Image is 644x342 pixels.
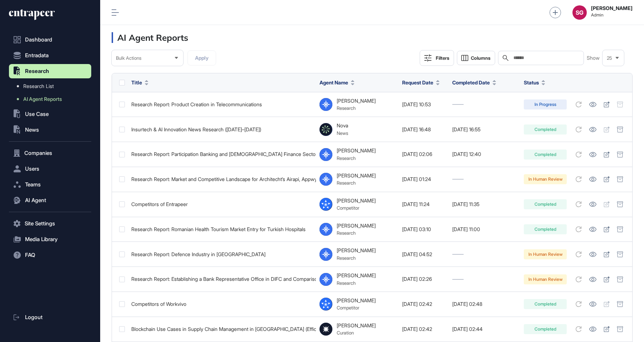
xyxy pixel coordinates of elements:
[116,55,141,61] span: Bulk Actions
[9,107,91,121] button: Use Case
[9,248,91,262] button: FAQ
[25,68,49,74] span: Research
[23,83,54,89] span: Research List
[25,166,39,172] span: Users
[9,193,91,207] button: AI Agent
[131,102,312,107] div: Research Report: Product Creation in Telecommunications
[337,248,376,253] div: [PERSON_NAME]
[337,230,376,236] div: Research
[402,301,445,307] div: [DATE] 02:42
[402,226,445,232] div: [DATE] 03:10
[452,79,496,86] button: Completed Date
[337,255,376,261] div: Research
[9,232,91,246] button: Media Library
[25,314,43,320] span: Logout
[452,301,517,307] div: [DATE] 02:48
[457,51,495,65] button: Columns
[25,111,49,117] span: Use Case
[524,224,567,234] div: Completed
[524,324,567,334] div: Completed
[524,150,567,160] div: Completed
[131,276,312,282] div: Research Report: Establishing a Bank Representative Office in DIFC and Comparison With Branch Off...
[337,273,376,278] div: [PERSON_NAME]
[25,53,49,58] span: Entradata
[9,33,91,47] a: Dashboard
[524,99,567,109] div: In Progress
[131,127,312,132] div: Insurtech & AI Innovation News Research ([DATE]–[DATE])
[13,80,91,93] a: Research List
[337,105,376,111] div: Research
[337,298,376,303] div: [PERSON_NAME]
[337,198,376,204] div: [PERSON_NAME]
[131,79,142,86] span: Title
[9,48,91,63] button: Entradata
[587,55,600,61] span: Show
[524,79,539,86] span: Status
[9,310,91,324] a: Logout
[337,205,376,211] div: Competitor
[402,102,445,107] div: [DATE] 10:53
[337,330,376,336] div: Curation
[131,226,312,232] div: Research Report: Romanian Health Tourism Market Entry for Turkish Hospitals
[131,326,312,332] div: Blockchain Use Cases in Supply Chain Management in [GEOGRAPHIC_DATA] (Efficiency Focus)
[337,98,376,104] div: [PERSON_NAME]
[402,176,445,182] div: [DATE] 01:24
[319,79,348,86] span: Agent Name
[25,221,55,226] span: Site Settings
[25,127,39,133] span: News
[9,216,91,231] button: Site Settings
[9,123,91,137] button: News
[337,280,376,286] div: Research
[131,79,148,86] button: Title
[25,252,35,258] span: FAQ
[337,180,376,186] div: Research
[337,305,376,311] div: Competitor
[9,177,91,192] button: Teams
[131,251,312,257] div: Research Report: Defence Industry in [GEOGRAPHIC_DATA]
[452,79,490,86] span: Completed Date
[131,176,312,182] div: Research Report: Market and Competitive Landscape for Architecht’s Airapi, Appwys, and Powerfacto...
[337,223,376,229] div: [PERSON_NAME]
[402,79,440,86] button: Request Date
[452,151,517,157] div: [DATE] 12:40
[436,55,449,61] div: Filters
[131,301,312,307] div: Competitors of Workvivo
[402,201,445,207] div: [DATE] 11:24
[337,173,376,179] div: [PERSON_NAME]
[402,326,445,332] div: [DATE] 02:42
[607,55,612,61] span: 25
[402,276,445,282] div: [DATE] 02:26
[591,5,633,11] strong: [PERSON_NAME]
[524,299,567,309] div: Completed
[402,251,445,257] div: [DATE] 04:52
[524,249,567,259] div: In Human Review
[572,5,587,20] button: SG
[402,151,445,157] div: [DATE] 02:06
[452,201,517,207] div: [DATE] 11:35
[23,96,62,102] span: AI Agent Reports
[524,174,567,184] div: In Human Review
[319,79,355,86] button: Agent Name
[420,50,454,66] button: Filters
[25,197,46,203] span: AI Agent
[112,32,188,43] h3: AI Agent Reports
[9,64,91,78] button: Research
[452,226,517,232] div: [DATE] 11:00
[337,155,376,161] div: Research
[524,199,567,209] div: Completed
[337,148,376,153] div: [PERSON_NAME]
[524,274,567,284] div: In Human Review
[131,151,312,157] div: Research Report: Participation Banking and [DEMOGRAPHIC_DATA] Finance Sector
[471,55,491,61] span: Columns
[25,37,52,43] span: Dashboard
[25,182,41,187] span: Teams
[25,236,58,242] span: Media Library
[452,326,517,332] div: [DATE] 02:44
[9,146,91,160] button: Companies
[131,201,312,207] div: Competitors of Entrapeer
[591,13,633,18] span: Admin
[13,93,91,106] a: AI Agent Reports
[9,162,91,176] button: Users
[524,124,567,135] div: Completed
